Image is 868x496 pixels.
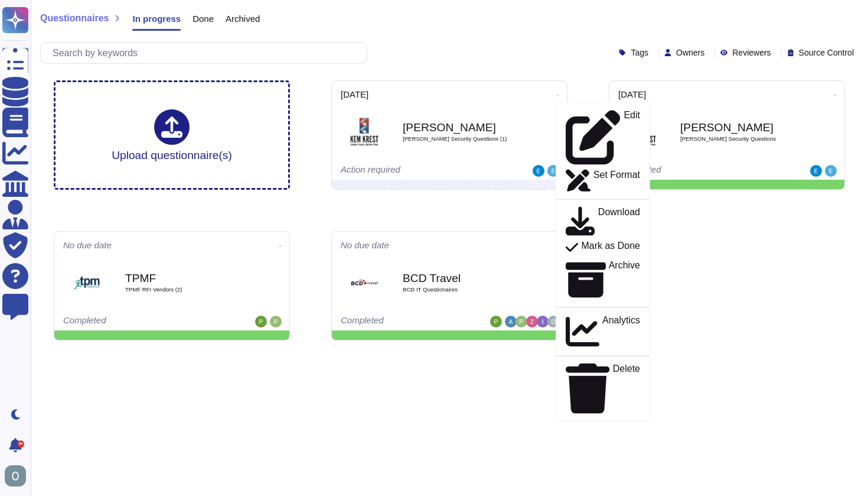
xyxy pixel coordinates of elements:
div: Completed [63,316,208,328]
img: user [547,165,559,177]
img: user [505,316,517,328]
button: user [2,463,34,489]
span: In progress [132,14,181,23]
img: user [515,316,527,328]
a: Delete [556,361,650,416]
b: BCD Travel [403,273,521,284]
span: [DATE] [341,90,368,99]
div: Completed [618,165,763,177]
img: user [270,316,282,328]
span: TPMF RFI Vendors (2) [125,287,243,293]
div: Completed [341,316,485,328]
p: Download [598,207,640,236]
p: Archive [609,260,640,300]
img: user [825,165,837,177]
span: Reviewers [732,48,771,57]
div: Upload questionnaire(s) [112,109,232,161]
b: [PERSON_NAME] [403,122,521,133]
b: TPMF [125,273,243,284]
a: Edit [556,108,650,167]
img: user [490,316,502,328]
a: Mark as Done [556,238,650,257]
p: Edit [624,111,640,165]
a: Download [556,204,650,238]
span: [DATE] [618,90,646,99]
div: Action required [341,165,485,177]
img: user [255,316,267,328]
a: Archive [556,257,650,302]
img: user [537,316,549,328]
b: [PERSON_NAME] [680,122,798,133]
p: Mark as Done [581,241,640,255]
span: Archived [226,14,260,23]
span: No due date [341,241,389,249]
img: user [810,165,822,177]
img: Logo [350,268,379,297]
div: 9+ [17,440,24,448]
a: Set Format [556,167,650,194]
span: Questionnaires [40,14,109,23]
a: Analytics [556,312,650,351]
img: user [526,316,538,328]
img: user [547,316,559,328]
img: user [533,165,544,177]
span: Done [192,14,214,23]
span: Tags [631,48,648,57]
span: No due date [63,241,112,249]
span: BCD IT Questionaires [403,287,521,293]
p: Analytics [602,315,640,348]
img: user [5,465,26,487]
span: [PERSON_NAME] Security Questions [680,136,798,142]
span: Owners [676,48,704,57]
p: Set Format [593,170,640,192]
span: Source Control [799,48,854,57]
span: [PERSON_NAME] Security Questions (1) [403,136,521,142]
input: Search by keywords [47,43,367,63]
img: Logo [72,268,102,297]
p: Delete [613,364,640,413]
img: Logo [350,117,379,147]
